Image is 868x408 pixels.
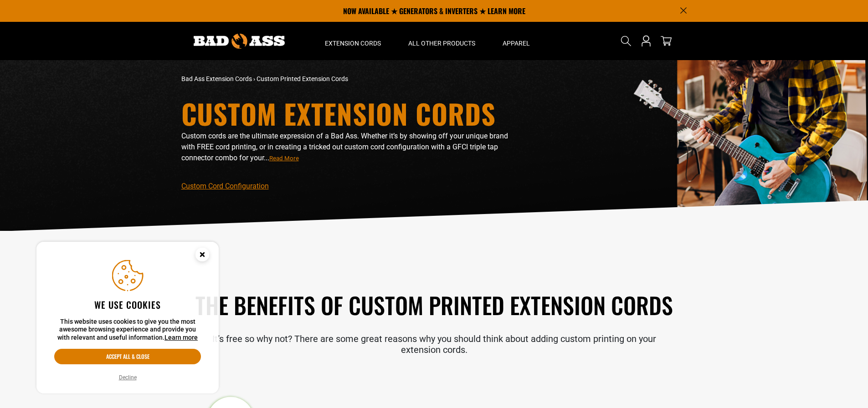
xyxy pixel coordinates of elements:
a: Custom Cord Configuration [181,182,269,190]
span: Read More [269,155,299,162]
span: Custom Printed Extension Cords [257,75,348,82]
h2: We use cookies [54,299,201,311]
summary: Extension Cords [311,22,395,60]
button: Accept all & close [54,349,201,364]
summary: Search [619,34,633,48]
button: Decline [116,373,139,382]
h2: The Benefits of Custom Printed Extension Cords [181,290,687,320]
a: Bad Ass Extension Cords [181,75,252,82]
a: Learn more [164,334,198,341]
span: › [253,75,255,82]
p: It’s free so why not? There are some great reasons why you should think about adding custom print... [181,333,687,355]
p: This website uses cookies to give you the most awesome browsing experience and provide you with r... [54,318,201,342]
summary: Apparel [489,22,544,60]
summary: All Other Products [395,22,489,60]
span: Apparel [503,39,530,47]
span: Extension Cords [325,39,381,47]
aside: Cookie Consent [36,242,219,394]
span: All Other Products [408,39,475,47]
p: Custom cords are the ultimate expression of a Bad Ass. Whether it’s by showing off your unique br... [181,131,514,163]
nav: breadcrumbs [181,74,514,84]
img: Bad Ass Extension Cords [194,34,285,49]
h1: Custom Extension Cords [181,100,514,127]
